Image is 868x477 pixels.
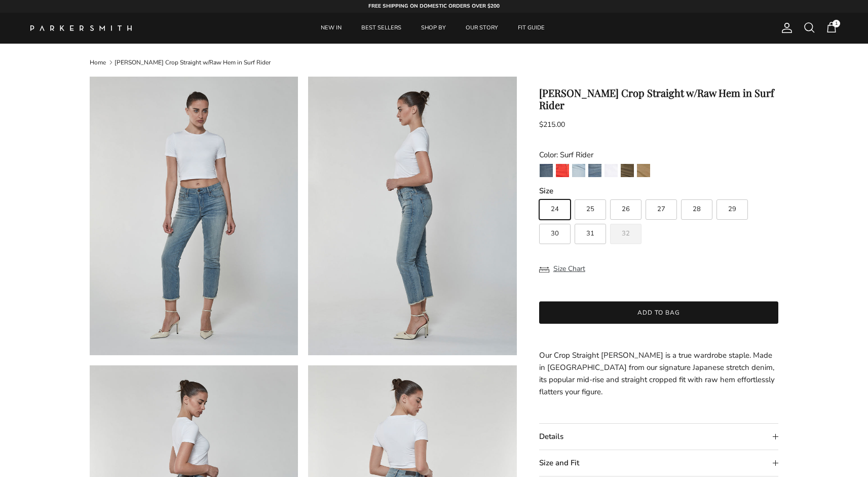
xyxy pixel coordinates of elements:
img: Pier [540,164,553,177]
a: NEW IN [312,13,351,44]
span: 24 [551,206,559,213]
img: Eternal White [605,164,618,177]
img: Watermelon [556,164,569,177]
h1: [PERSON_NAME] Crop Straight w/Raw Hem in Surf Rider [539,87,779,111]
span: 26 [622,206,630,213]
a: FIT GUIDE [509,13,554,44]
a: Pier [539,163,553,181]
span: Our Crop Straight [PERSON_NAME] is a true wardrobe staple. Made in [GEOGRAPHIC_DATA] from our sig... [539,350,775,397]
span: 25 [586,206,594,213]
div: Primary [151,13,715,44]
span: 27 [657,206,665,213]
a: Home [90,58,106,66]
a: [PERSON_NAME] Crop Straight w/Raw Hem in Surf Rider [115,58,271,66]
a: OUR STORY [457,13,507,44]
a: Coronado [572,163,586,181]
span: 1 [833,20,840,27]
span: 30 [551,230,559,237]
legend: Size [539,186,553,196]
a: Account [777,22,793,34]
a: BEST SELLERS [352,13,410,44]
span: 28 [693,206,701,213]
strong: FREE SHIPPING ON DOMESTIC ORDERS OVER $200 [368,3,500,10]
img: Parker Smith [30,25,132,31]
img: Stone [637,164,650,177]
nav: Breadcrumbs [90,58,779,66]
a: 1 [825,21,838,35]
a: Surf Rider [588,163,602,181]
button: Add to bag [539,301,779,324]
img: Surf Rider [588,164,601,177]
img: Coronado [572,164,585,177]
summary: Size and Fit [539,450,779,476]
span: $215.00 [539,120,565,129]
summary: Details [539,424,779,450]
span: 32 [622,230,630,237]
a: Army [620,163,634,181]
a: Eternal White [604,163,618,181]
button: Size Chart [539,259,585,279]
a: Watermelon [555,163,570,181]
label: Sold out [610,224,641,244]
img: Army [621,164,634,177]
div: Color: Surf Rider [539,149,779,161]
span: 29 [728,206,736,213]
span: 31 [586,230,594,237]
a: Stone [636,163,651,181]
a: SHOP BY [412,13,455,44]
